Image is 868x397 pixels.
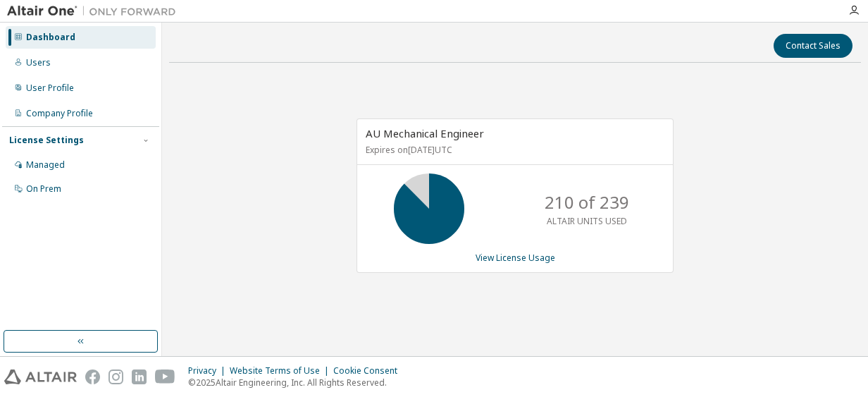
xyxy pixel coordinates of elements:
img: instagram.svg [108,369,123,384]
span: AU Mechanical Engineer [366,126,484,140]
div: Cookie Consent [333,365,406,377]
img: youtube.svg [155,369,175,384]
img: linkedin.svg [132,369,147,384]
p: 210 of 239 [545,190,629,214]
div: License Settings [9,135,84,146]
div: Users [26,57,51,68]
div: User Profile [26,83,74,94]
button: Contact Sales [774,34,852,58]
img: altair_logo.svg [4,369,77,384]
p: ALTAIR UNITS USED [547,215,627,227]
div: Company Profile [26,108,93,119]
p: © 2025 Altair Engineering, Inc. All Rights Reserved. [188,377,406,389]
a: View License Usage [476,252,555,264]
div: Dashboard [26,32,75,43]
p: Expires on [DATE] UTC [366,144,661,156]
div: Privacy [188,365,230,377]
img: facebook.svg [85,369,100,384]
div: Managed [26,159,65,171]
div: On Prem [26,183,61,195]
div: Website Terms of Use [230,365,333,377]
img: Altair One [7,4,183,18]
